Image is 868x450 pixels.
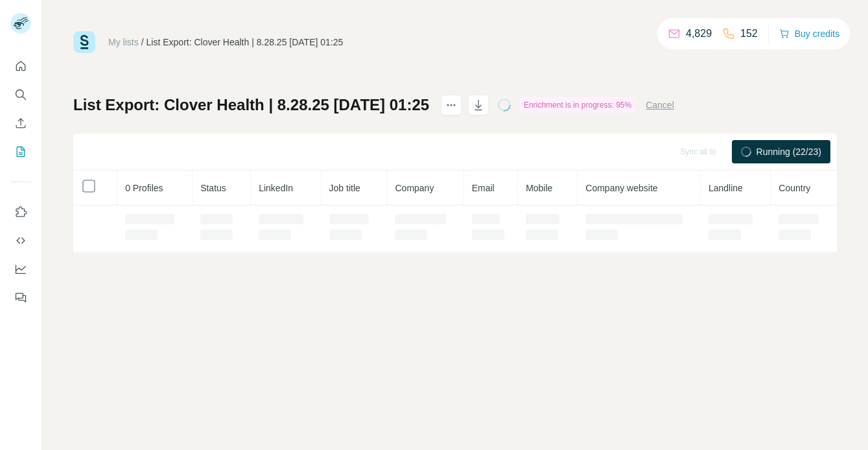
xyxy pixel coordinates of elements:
[10,83,31,106] button: Search
[779,183,810,193] span: Country
[10,286,31,309] button: Feedback
[10,257,31,281] button: Dashboard
[779,25,839,43] button: Buy credits
[125,183,163,193] span: 0 Profiles
[585,183,657,193] span: Company website
[520,97,635,113] div: Enrichment is in progress: 95%
[472,183,495,193] span: Email
[10,112,31,135] button: Enrich CSV
[73,31,95,53] img: Surfe Logo
[10,229,31,252] button: Use Surfe API
[441,95,462,115] button: actions
[10,140,31,163] button: My lists
[395,183,434,193] span: Company
[10,200,31,224] button: Use Surfe on LinkedIn
[141,36,144,49] li: /
[686,26,712,41] p: 4,829
[73,95,429,115] h1: List Export: Clover Health | 8.28.25 [DATE] 01:25
[108,37,139,47] a: My lists
[329,183,360,193] span: Job title
[259,183,293,193] span: LinkedIn
[757,145,821,158] span: Running (22/23)
[740,26,758,41] p: 152
[646,99,674,112] button: Cancel
[10,54,31,78] button: Quick start
[526,183,552,193] span: Mobile
[147,36,344,49] div: List Export: Clover Health | 8.28.25 [DATE] 01:25
[200,183,226,193] span: Status
[709,183,743,193] span: Landline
